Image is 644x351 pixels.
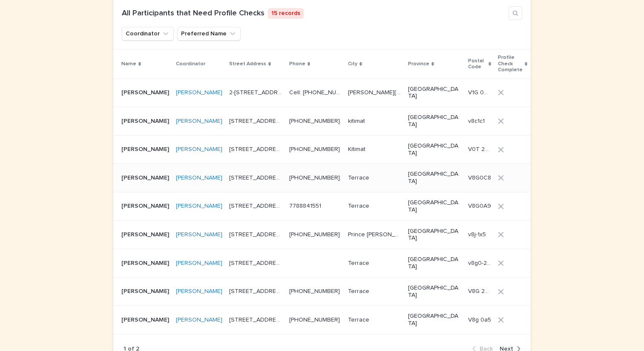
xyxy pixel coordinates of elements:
[121,87,171,96] p: [PERSON_NAME]
[289,317,340,323] a: [PHONE_NUMBER]
[121,173,171,182] p: [PERSON_NAME]
[177,27,241,41] button: Preferred Name
[468,56,486,72] p: Postal Code
[113,164,536,192] tr: [PERSON_NAME][PERSON_NAME] [PERSON_NAME] [STREET_ADDRESS][STREET_ADDRESS] [PHONE_NUMBER] TerraceT...
[121,286,171,295] p: [PERSON_NAME]
[348,258,371,267] p: Terrace
[121,144,171,153] p: [PERSON_NAME]
[468,258,493,267] p: v8g0-2p8
[468,229,488,238] p: v8j-1x5
[229,116,284,125] p: 1304 tweedsmire ave
[468,286,493,295] p: V8G 2P5
[408,256,461,270] p: [GEOGRAPHIC_DATA]
[408,142,461,157] p: [GEOGRAPHIC_DATA]
[408,313,461,327] p: [GEOGRAPHIC_DATA]
[348,286,371,295] p: Terrace
[121,229,171,238] p: [PERSON_NAME]
[468,201,493,210] p: V8G0A9
[348,315,371,324] p: Terrace
[468,116,486,125] p: v8c1c1
[176,260,222,267] a: [PERSON_NAME]
[121,258,171,267] p: [PERSON_NAME]
[113,135,536,164] tr: [PERSON_NAME][PERSON_NAME] [PERSON_NAME] [STREET_ADDRESS][STREET_ADDRESS] [PHONE_NUMBER] KitimatK...
[176,118,222,125] a: [PERSON_NAME]
[468,144,493,153] p: V0T 2B0
[113,277,536,306] tr: [PERSON_NAME][PERSON_NAME] [PERSON_NAME] [STREET_ADDRESS][STREET_ADDRESS] [PHONE_NUMBER] TerraceT...
[176,89,222,96] a: [PERSON_NAME]
[121,315,171,324] p: [PERSON_NAME]
[348,144,367,153] p: Kitimat
[408,59,429,69] p: Province
[113,249,536,278] tr: [PERSON_NAME][PERSON_NAME] [PERSON_NAME] [STREET_ADDRESS][STREET_ADDRESS] TerraceTerrace [GEOGRAP...
[268,8,304,19] p: 15 records
[176,174,222,182] a: [PERSON_NAME]
[289,59,305,69] p: Phone
[113,78,536,107] tr: [PERSON_NAME][PERSON_NAME] [PERSON_NAME] 2-[STREET_ADDRESS]2-[STREET_ADDRESS] Cell: [PHONE_NUMBER...
[176,288,222,295] a: [PERSON_NAME]
[113,107,536,136] tr: [PERSON_NAME][PERSON_NAME] [PERSON_NAME] [STREET_ADDRESS][STREET_ADDRESS] [PHONE_NUMBER] kitimatk...
[229,59,266,69] p: Street Address
[113,220,536,249] tr: [PERSON_NAME][PERSON_NAME] [PERSON_NAME] [STREET_ADDRESS][STREET_ADDRESS] [PHONE_NUMBER] Prince [...
[122,9,264,17] a: All Participants that Need Profile Checks
[289,90,430,96] a: Cell: [PHONE_NUMBER], backup: [PHONE_NUMBER]
[408,171,461,185] p: [GEOGRAPHIC_DATA]
[289,203,321,209] a: 7788841551
[176,203,222,210] a: [PERSON_NAME]
[468,173,493,182] p: V8G0C8
[289,118,340,124] a: [PHONE_NUMBER]
[289,232,340,238] a: [PHONE_NUMBER]
[176,146,222,153] a: [PERSON_NAME]
[348,173,371,182] p: Terrace
[348,59,357,69] p: City
[498,53,523,75] p: Profile Check Complete
[408,86,461,100] p: [GEOGRAPHIC_DATA]
[408,199,461,214] p: [GEOGRAPHIC_DATA]
[289,175,340,181] a: [PHONE_NUMBER]
[408,114,461,128] p: [GEOGRAPHIC_DATA]
[121,116,171,125] p: Keianna George-Clayton
[113,306,536,334] tr: [PERSON_NAME][PERSON_NAME] [PERSON_NAME] [STREET_ADDRESS][STREET_ADDRESS] [PHONE_NUMBER] TerraceT...
[176,231,222,238] a: [PERSON_NAME]
[229,173,284,182] p: 3532 Spokeshute Road
[289,146,340,152] a: [PHONE_NUMBER]
[229,87,284,96] p: 2-[STREET_ADDRESS]
[468,87,493,96] p: V1G 0C5
[229,258,284,267] p: 2302 Evergreen Street
[176,59,205,69] p: Coordinator
[348,201,371,210] p: Terrace
[176,316,222,324] a: [PERSON_NAME]
[229,315,284,324] p: [STREET_ADDRESS]
[408,284,461,299] p: [GEOGRAPHIC_DATA]
[348,87,403,96] p: Dawson Creek
[122,27,174,41] button: Coordinator
[121,201,171,210] p: [PERSON_NAME]
[229,286,284,295] p: [STREET_ADDRESS]
[229,144,284,153] p: 751 Wathl Creek Rd
[229,201,284,210] p: [STREET_ADDRESS][PERSON_NAME]
[229,229,284,238] p: 7-869 6th Avenue East
[348,116,367,125] p: kitimat
[121,59,136,69] p: Name
[408,228,461,242] p: [GEOGRAPHIC_DATA]
[348,229,403,238] p: Prince [PERSON_NAME]
[289,288,340,294] a: [PHONE_NUMBER]
[113,192,536,220] tr: [PERSON_NAME][PERSON_NAME] [PERSON_NAME] [STREET_ADDRESS][PERSON_NAME][STREET_ADDRESS][PERSON_NAM...
[468,315,493,324] p: V8g 0a5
